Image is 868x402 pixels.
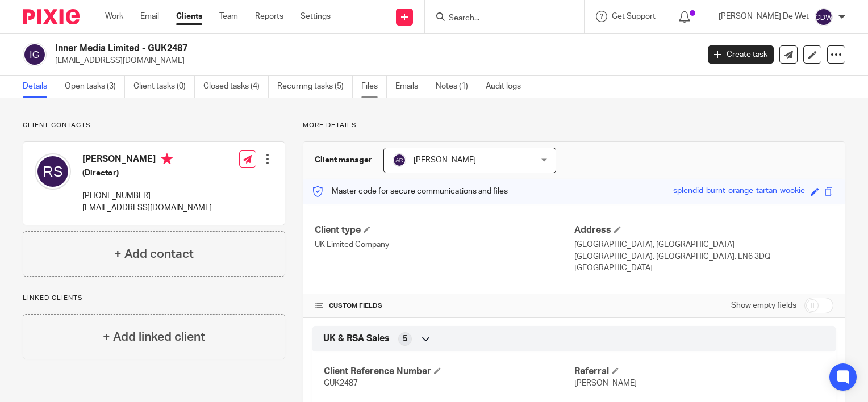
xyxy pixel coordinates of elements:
[65,76,125,98] a: Open tasks (3)
[323,333,390,345] span: UK & RSA Sales
[82,190,212,202] p: [PHONE_NUMBER]
[219,11,238,22] a: Team
[574,379,637,387] span: [PERSON_NAME]
[815,8,833,26] img: svg%3E
[105,11,123,22] a: Work
[23,9,80,24] img: Pixie
[82,202,212,213] p: [EMAIL_ADDRESS][DOMAIN_NAME]
[361,76,387,98] a: Files
[23,76,56,98] a: Details
[55,55,691,66] p: [EMAIL_ADDRESS][DOMAIN_NAME]
[486,76,529,98] a: Audit logs
[277,76,353,98] a: Recurring tasks (5)
[312,186,508,197] p: Master code for secure communications and files
[436,76,477,98] a: Notes (1)
[574,239,833,250] p: [GEOGRAPHIC_DATA], [GEOGRAPHIC_DATA]
[719,11,809,22] p: [PERSON_NAME] De Wet
[133,76,195,98] a: Client tasks (0)
[393,153,406,167] img: svg%3E
[315,154,372,166] h3: Client manager
[395,76,427,98] a: Emails
[23,121,285,130] p: Client contacts
[315,239,574,250] p: UK Limited Company
[82,167,212,179] h5: (Director)
[203,76,269,98] a: Closed tasks (4)
[448,14,550,24] input: Search
[574,262,833,274] p: [GEOGRAPHIC_DATA]
[403,333,407,345] span: 5
[301,11,331,22] a: Settings
[82,153,212,167] h4: [PERSON_NAME]
[103,328,205,346] h4: + Add linked client
[315,224,574,236] h4: Client type
[673,185,805,198] div: splendid-burnt-orange-tartan-wookie
[731,300,796,311] label: Show empty fields
[161,153,173,165] i: Primary
[23,43,47,66] img: svg%3E
[55,43,564,55] h2: Inner Media Limited - GUK2487
[140,11,159,22] a: Email
[612,12,656,20] span: Get Support
[23,294,285,303] p: Linked clients
[324,379,358,387] span: GUK2487
[574,224,833,236] h4: Address
[574,366,824,378] h4: Referral
[414,156,476,164] span: [PERSON_NAME]
[315,301,574,311] h4: CUSTOM FIELDS
[324,366,574,378] h4: Client Reference Number
[176,11,202,22] a: Clients
[303,121,845,130] p: More details
[255,11,283,22] a: Reports
[114,245,194,263] h4: + Add contact
[574,251,833,262] p: [GEOGRAPHIC_DATA], [GEOGRAPHIC_DATA], EN6 3DQ
[35,153,71,190] img: svg%3E
[708,45,774,64] a: Create task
